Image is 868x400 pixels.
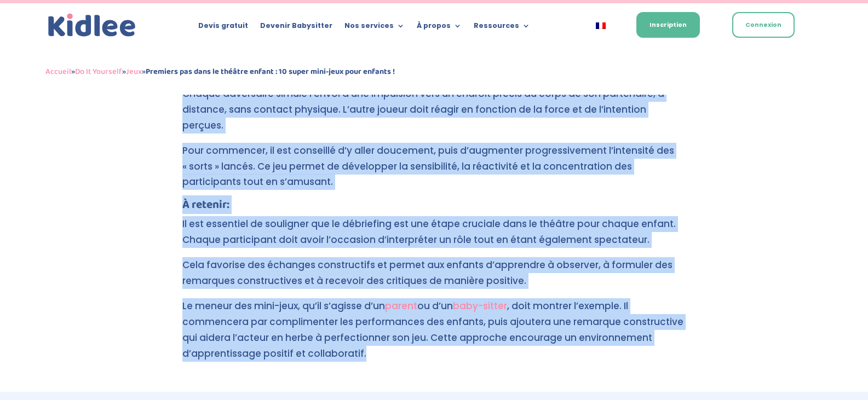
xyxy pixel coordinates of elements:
[126,65,142,78] a: Jeux
[182,199,686,216] h4: :
[182,86,686,143] p: Chaque adversaire simule l’envoi d’une impulsion vers un endroit précis du corps de son partenair...
[146,65,395,78] strong: Premiers pas dans le théâtre enfant : 10 super mini-jeux pour enfants !
[198,22,248,34] a: Devis gratuit
[453,299,507,312] a: baby-sitter
[75,65,122,78] a: Do It Yourself
[344,22,405,34] a: Nos services
[260,22,332,34] a: Devenir Babysitter
[45,65,71,78] a: Accueil
[45,11,139,40] img: logo_kidlee_bleu
[182,143,686,200] p: Pour commencer, il est conseillé d’y aller doucement, puis d’augmenter progressivement l’intensit...
[596,22,606,29] img: Français
[45,11,139,40] a: Kidlee Logo
[182,195,227,214] strong: À retenir
[474,22,530,34] a: Ressources
[182,216,686,257] p: Il est essentiel de souligner que le débriefing est une étape cruciale dans le théâtre pour chaqu...
[385,299,417,312] a: parent
[182,257,686,298] p: Cela favorise des échanges constructifs et permet aux enfants d’apprendre à observer, à formuler ...
[182,298,686,362] p: Le meneur des mini-jeux, qu’il s’agisse d’un ou d’un , doit montrer l’exemple. Il commencera par ...
[45,65,395,78] span: » » »
[636,12,700,38] a: Inscription
[417,22,462,34] a: À propos
[732,12,795,38] a: Connexion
